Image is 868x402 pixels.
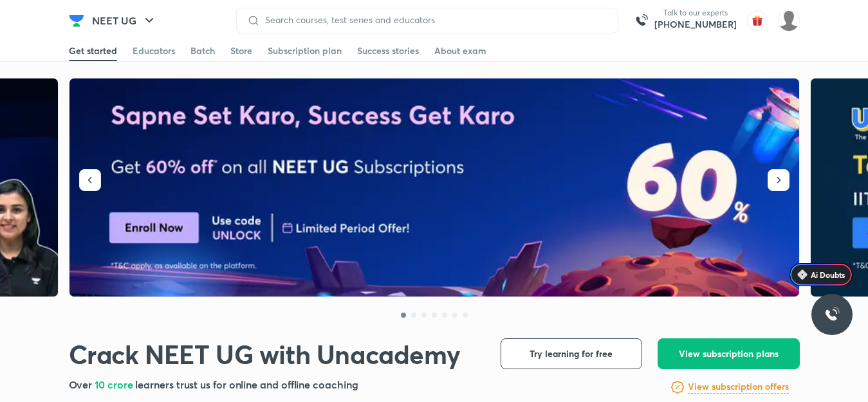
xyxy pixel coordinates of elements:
[69,378,95,391] span: Over
[230,41,252,61] a: Store
[69,338,461,370] h1: Crack NEET UG with Unacademy
[747,10,768,31] img: avatar
[190,44,215,57] div: Batch
[133,44,175,57] div: Educators
[654,18,737,31] a: [PHONE_NUMBER]
[69,13,84,28] img: Company Logo
[434,41,486,61] a: About exam
[658,338,800,369] button: View subscription plans
[629,8,654,33] img: call-us
[357,44,419,57] div: Success stories
[654,8,737,18] p: Talk to our experts
[530,347,613,360] span: Try learning for free
[688,380,789,394] h6: View subscription offers
[679,347,779,360] span: View subscription plans
[95,378,135,391] span: 10 crore
[790,263,853,286] a: Ai Doubts
[230,44,252,57] div: Store
[190,41,215,61] a: Batch
[357,41,419,61] a: Success stories
[84,8,165,33] button: NEET UG
[434,44,486,57] div: About exam
[501,338,642,369] button: Try learning for free
[268,44,342,57] div: Subscription plan
[811,270,845,280] span: Ai Doubts
[797,270,808,280] img: Icon
[133,41,175,61] a: Educators
[135,378,358,391] span: learners trust us for online and offline coaching
[778,10,800,32] img: Divya rakesh
[688,379,789,395] a: View subscription offers
[69,44,117,57] div: Get started
[69,41,117,61] a: Get started
[268,41,342,61] a: Subscription plan
[824,307,840,322] img: ttu
[260,15,607,25] input: Search courses, test series and educators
